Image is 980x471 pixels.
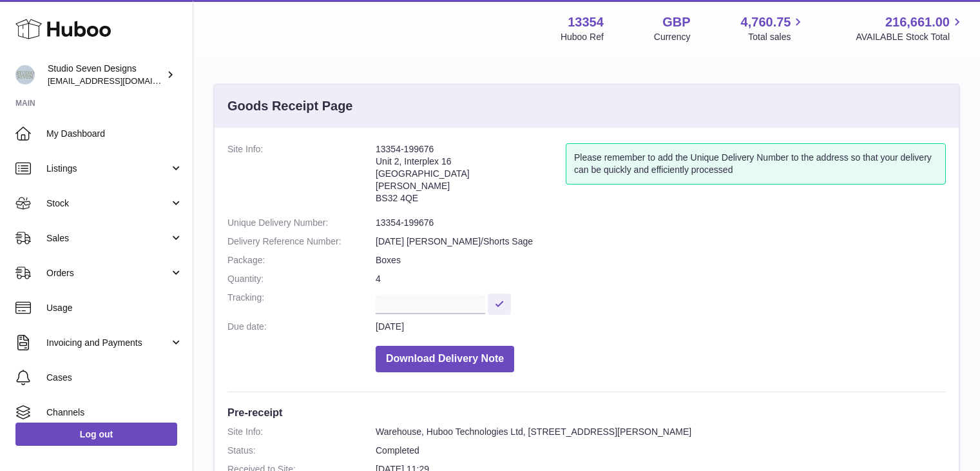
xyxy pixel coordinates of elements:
[654,31,691,43] div: Currency
[46,406,183,419] span: Channels
[227,273,376,285] dt: Quantity:
[48,75,189,86] span: [EMAIL_ADDRESS][DOMAIN_NAME]
[376,254,946,266] dd: Boxes
[227,235,376,248] dt: Delivery Reference Number:
[885,14,950,31] span: 216,661.00
[227,254,376,266] dt: Package:
[741,14,806,43] a: 4,760.75 Total sales
[561,31,604,43] div: Huboo Ref
[46,372,183,384] span: Cases
[227,426,376,438] dt: Site Info:
[15,65,35,85] img: contact.studiosevendesigns@gmail.com
[376,273,946,285] dd: 4
[46,128,183,140] span: My Dashboard
[227,405,946,419] h3: Pre-receipt
[227,445,376,457] dt: Status:
[46,267,169,279] span: Orders
[227,97,353,115] h3: Goods Receipt Page
[227,217,376,229] dt: Unique Delivery Number:
[748,31,805,43] span: Total sales
[376,217,946,229] dd: 13354-199676
[227,143,376,210] dt: Site Info:
[376,346,514,372] button: Download Delivery Note
[227,292,376,314] dt: Tracking:
[48,63,164,87] div: Studio Seven Designs
[46,302,183,314] span: Usage
[376,321,946,333] dd: [DATE]
[856,14,965,43] a: 216,661.00 AVAILABLE Stock Total
[662,14,690,31] strong: GBP
[46,337,169,349] span: Invoicing and Payments
[46,197,169,210] span: Stock
[856,31,965,43] span: AVAILABLE Stock Total
[227,321,376,333] dt: Due date:
[46,232,169,245] span: Sales
[376,445,946,457] dd: Completed
[568,14,604,31] strong: 13354
[376,426,946,438] dd: Warehouse, Huboo Technologies Ltd, [STREET_ADDRESS][PERSON_NAME]
[566,143,946,185] div: Please remember to add the Unique Delivery Number to the address so that your delivery can be qui...
[46,163,169,175] span: Listings
[15,423,177,446] a: Log out
[376,235,946,248] dd: [DATE] [PERSON_NAME]/Shorts Sage
[376,143,566,210] address: 13354-199676 Unit 2, Interplex 16 [GEOGRAPHIC_DATA] [PERSON_NAME] BS32 4QE
[741,14,791,31] span: 4,760.75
